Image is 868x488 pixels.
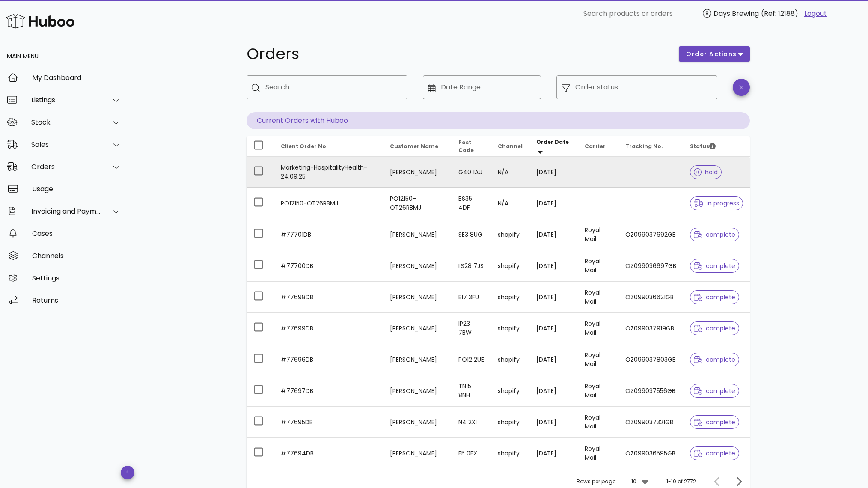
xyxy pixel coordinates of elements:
td: Royal Mail [578,313,618,344]
span: Tracking No. [625,143,663,150]
td: IP23 7BW [452,313,491,344]
td: SE3 8UG [452,219,491,250]
td: Royal Mail [578,282,618,313]
th: Customer Name [383,136,452,157]
td: shopify [491,407,529,438]
span: complete [694,325,735,331]
td: [DATE] [529,407,578,438]
td: OZ099037321GB [618,407,683,438]
div: Orders [31,163,101,171]
span: (Ref: 12188) [761,9,798,18]
div: Cases [32,229,122,238]
th: Carrier [578,136,618,157]
td: Royal Mail [578,219,618,250]
td: N4 2XL [452,407,491,438]
span: complete [694,263,735,269]
div: Sales [31,140,101,149]
td: LS28 7JS [452,250,491,282]
span: Customer Name [390,143,438,150]
td: [PERSON_NAME] [383,219,452,250]
td: [DATE] [529,157,578,188]
td: Marketing-HospitalityHealth-24.09.25 [274,157,383,188]
td: Royal Mail [578,375,618,407]
td: [DATE] [529,313,578,344]
td: #77697DB [274,375,383,407]
td: [DATE] [529,188,578,219]
td: [DATE] [529,438,578,469]
td: N/A [491,157,529,188]
td: #77700DB [274,250,383,282]
td: OZ099037692GB [618,219,683,250]
td: PO12150-OT26RBMJ [274,188,383,219]
td: N/A [491,188,529,219]
td: #77701DB [274,219,383,250]
a: Logout [804,9,827,19]
th: Status [683,136,750,157]
span: complete [694,357,735,363]
div: Invoicing and Payments [31,207,101,215]
span: Carrier [585,143,606,150]
td: [DATE] [529,375,578,407]
div: Listings [31,96,101,104]
td: TN15 8NH [452,375,491,407]
span: Client Order No. [281,143,328,150]
td: #77694DB [274,438,383,469]
td: OZ099037803GB [618,344,683,375]
td: [DATE] [529,219,578,250]
td: E5 0EX [452,438,491,469]
td: [DATE] [529,282,578,313]
span: order actions [686,50,737,59]
td: OZ099036595GB [618,438,683,469]
td: [PERSON_NAME] [383,438,452,469]
span: Channel [498,143,523,150]
td: PO12 2UE [452,344,491,375]
td: OZ099036621GB [618,282,683,313]
img: Huboo Logo [6,12,74,30]
th: Tracking No. [618,136,683,157]
div: Usage [32,185,122,193]
td: G40 1AU [452,157,491,188]
td: shopify [491,313,529,344]
div: 1-10 of 2772 [666,478,696,485]
td: #77695DB [274,407,383,438]
p: Current Orders with Huboo [247,112,750,129]
span: hold [694,169,718,175]
th: Order Date: Sorted descending. Activate to remove sorting. [529,136,578,157]
div: Returns [32,296,122,304]
span: Days Brewing [713,9,759,18]
td: OZ099037919GB [618,313,683,344]
div: Channels [32,252,122,260]
th: Channel [491,136,529,157]
td: shopify [491,282,529,313]
td: [PERSON_NAME] [383,375,452,407]
td: #77699DB [274,313,383,344]
td: [PERSON_NAME] [383,407,452,438]
td: [DATE] [529,250,578,282]
div: 10 [631,478,636,485]
td: [PERSON_NAME] [383,157,452,188]
td: [DATE] [529,344,578,375]
td: [PERSON_NAME] [383,250,452,282]
td: shopify [491,438,529,469]
td: [PERSON_NAME] [383,344,452,375]
span: in progress [694,200,739,206]
td: PO12150-OT26RBMJ [383,188,452,219]
span: complete [694,232,735,238]
td: OZ099036697GB [618,250,683,282]
button: order actions [679,46,750,62]
div: Stock [31,118,101,126]
td: Royal Mail [578,438,618,469]
span: complete [694,294,735,300]
td: #77698DB [274,282,383,313]
td: OZ099037556GB [618,375,683,407]
span: complete [694,419,735,425]
td: #77696DB [274,344,383,375]
td: Royal Mail [578,250,618,282]
span: Order Date [536,138,569,146]
td: shopify [491,219,529,250]
td: shopify [491,375,529,407]
td: BS35 4DF [452,188,491,219]
span: Post Code [458,139,474,154]
div: My Dashboard [32,74,122,82]
td: shopify [491,250,529,282]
